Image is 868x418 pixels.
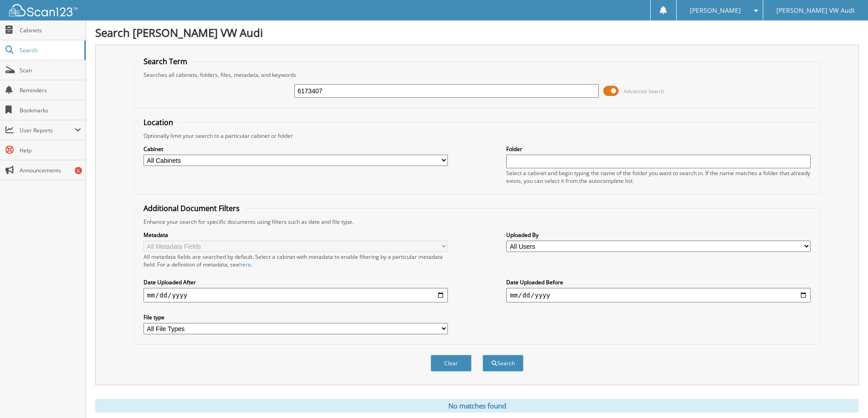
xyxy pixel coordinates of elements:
[506,231,811,239] label: Uploaded By
[431,355,472,372] button: Clear
[20,106,81,114] span: Bookmarks
[144,278,448,286] label: Date Uploaded After
[20,46,80,54] span: Search
[139,71,815,79] div: Searches all cabinets, folders, files, metadata, and keywords
[20,26,81,34] span: Cabinets
[95,399,859,413] div: No matches found
[20,126,75,134] span: User Reports
[95,25,859,40] h1: Search [PERSON_NAME] VW Audi
[506,288,811,302] input: end
[20,166,81,174] span: Announcements
[144,313,448,321] label: File type
[139,56,192,66] legend: Search Term
[139,117,178,127] legend: Location
[75,167,82,174] div: 6
[506,145,811,153] label: Folder
[139,218,815,226] div: Enhance your search for specific documents using filters such as date and file type.
[239,261,251,268] a: here
[690,8,741,13] span: [PERSON_NAME]
[483,355,524,372] button: Search
[144,253,448,268] div: All metadata fields are searched by default. Select a cabinet with metadata to enable filtering b...
[624,88,664,95] span: Advanced Search
[9,4,77,16] img: scan123-logo-white.svg
[20,146,81,154] span: Help
[139,203,244,213] legend: Additional Document Filters
[144,288,448,302] input: start
[506,169,811,185] div: Select a cabinet and begin typing the name of the folder you want to search in. If the name match...
[506,278,811,286] label: Date Uploaded Before
[144,231,448,239] label: Metadata
[139,132,815,140] div: Optionally limit your search to a particular cabinet or folder
[20,66,81,74] span: Scan
[776,8,855,13] span: [PERSON_NAME] VW Audi
[20,86,81,94] span: Reminders
[144,145,448,153] label: Cabinet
